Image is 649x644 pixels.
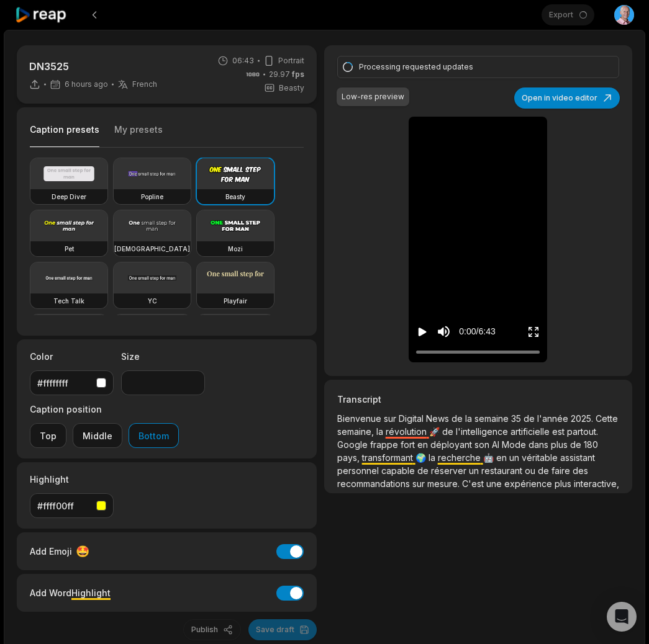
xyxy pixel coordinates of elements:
span: Cette [596,413,618,424]
span: Portrait [278,55,304,66]
span: une [486,478,504,489]
span: fort [401,439,417,450]
h3: Pet [65,244,74,254]
button: Top [30,423,66,448]
h3: Mozi [228,244,243,254]
span: 6 hours ago [65,79,108,89]
span: de [417,465,431,476]
span: 2025. [571,413,596,424]
span: recherche [438,452,483,463]
div: Low-res preview [342,91,404,102]
span: un [509,452,522,463]
span: pays, [337,452,362,463]
span: Add Emoji [30,545,72,558]
span: semaine [474,413,511,424]
span: l'année [537,413,571,424]
h3: Playfair [224,296,247,306]
span: semaine, [337,426,376,437]
span: artificielle [511,426,552,437]
span: sur [412,478,427,489]
span: ou [525,465,538,476]
button: #ffff00ff [30,493,114,518]
span: transformant [362,452,415,463]
button: Middle [73,423,122,448]
h3: [DEMOGRAPHIC_DATA] [114,244,190,254]
div: Open Intercom Messenger [607,602,637,632]
h3: YC [148,296,157,306]
h3: Beasty [225,192,245,202]
span: Digital [399,413,426,424]
span: restaurant [481,465,525,476]
span: interactive, [574,478,619,489]
span: de [538,465,551,476]
span: Bienvenue [337,413,384,424]
span: personnel [337,465,381,476]
span: plus [555,478,574,489]
span: Beasty [279,83,304,94]
span: en [496,452,509,463]
div: 0:00 / 6:43 [459,325,495,338]
span: mesure. [427,478,462,489]
span: la [376,426,386,437]
span: 35 [511,413,524,424]
h3: Deep Diver [52,192,86,202]
span: assistant [560,452,595,463]
p: 🚀 🌍 🤖 📈 🎤 🌟 🌟 🌟 🔧 🎨 🧠 🔒 🇨🇳 🇨🇳 🛡️ ⚖️ [337,412,619,490]
span: des [573,465,588,476]
span: la [465,413,474,424]
div: Add Word [30,584,111,601]
button: My presets [114,123,163,147]
button: Play video [416,320,429,343]
p: DN3525 [29,59,157,74]
span: partout. [567,426,598,437]
span: faire [551,465,573,476]
span: Highlight [71,588,111,598]
button: #ffffffff [30,370,114,395]
span: dans [529,439,551,450]
div: Processing requested updates [359,61,594,73]
span: News [426,413,452,424]
span: un [469,465,481,476]
h3: Popline [141,192,163,202]
span: capable [381,465,417,476]
span: de [524,413,537,424]
span: de [570,439,584,450]
span: plus [551,439,570,450]
div: #ffff00ff [37,499,91,512]
span: recommandations [337,478,412,489]
span: son [474,439,492,450]
label: Color [30,350,114,363]
button: Open in video editor [514,87,620,109]
span: frappe [370,439,401,450]
span: sur [384,413,399,424]
label: Caption position [30,403,179,416]
span: expérience [504,478,555,489]
span: la [429,452,438,463]
span: fps [292,69,304,79]
span: de [442,426,456,437]
span: véritable [522,452,560,463]
button: Bottom [129,423,179,448]
span: révolution [386,426,429,437]
span: C'est [462,478,486,489]
span: 🤩 [76,543,89,560]
div: #ffffffff [37,377,91,390]
button: Enter Fullscreen [527,320,540,343]
span: en [417,439,430,450]
span: French [132,79,157,89]
label: Size [121,350,205,363]
span: Google [337,439,370,450]
h3: Transcript [337,393,619,406]
span: réserver [431,465,469,476]
label: Highlight [30,473,114,486]
span: 180 [584,439,598,450]
h3: Tech Talk [53,296,84,306]
span: 06:43 [232,55,254,66]
span: de [452,413,465,424]
span: déployant [430,439,474,450]
span: 29.97 [269,69,304,80]
button: Publish [183,619,241,640]
span: AI Mode [492,439,529,450]
button: Caption presets [30,123,99,148]
button: Mute sound [436,324,452,339]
